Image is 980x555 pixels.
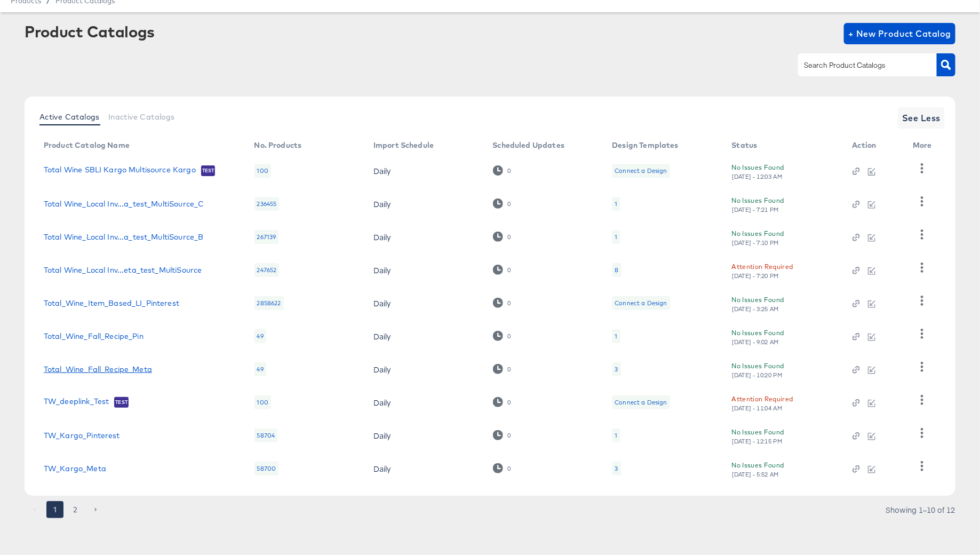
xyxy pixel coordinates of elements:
div: Import Schedule [373,141,434,149]
a: Total Wine_Local Inv...a_test_MultiSource_C [44,200,204,208]
div: 0 [493,298,512,308]
div: 2858622 [254,296,284,310]
a: TW_Kargo_Meta [44,464,106,473]
div: Product Catalog Name [44,141,130,149]
a: Total Wine_Local Inv...eta_test_MultiSource [44,266,202,274]
div: Connect a Design [615,299,667,307]
td: Daily [365,220,484,253]
a: Total_Wine_Fall_Recipe_Pin [44,332,144,340]
div: 0 [507,366,512,373]
div: 0 [507,233,512,241]
div: 3 [615,464,618,473]
div: 8 [612,263,622,277]
div: 0 [507,266,512,274]
button: See Less [898,107,945,129]
div: Attention Required [732,393,793,405]
div: 1 [612,429,620,442]
div: 0 [507,432,512,439]
div: 1 [615,332,618,340]
div: [DATE] - 11:04 AM [732,405,783,412]
div: 0 [493,199,512,209]
div: 1 [615,233,618,241]
button: Go to next page [87,501,104,518]
div: 1 [612,197,620,211]
button: Go to page 2 [67,501,84,518]
div: 49 [254,362,266,376]
div: 0 [507,299,512,307]
span: + New Product Catalog [848,26,951,41]
div: 3 [612,362,621,376]
div: 1 [615,431,618,440]
div: 0 [507,200,512,208]
div: 247652 [254,263,280,277]
td: Daily [365,187,484,220]
td: Daily [365,452,484,485]
button: Attention Required[DATE] - 7:20 PM [732,261,793,280]
div: 0 [493,232,512,242]
span: Inactive Catalogs [108,113,175,121]
span: Active Catalogs [39,113,100,121]
div: Connect a Design [612,395,670,409]
div: Connect a Design [612,296,670,310]
a: TW_deeplink_Test [44,397,109,408]
td: Daily [365,353,484,386]
a: Total_Wine_Item_Based_LI_Pinterest [44,299,179,307]
div: 58700 [254,462,279,475]
div: Attention Required [732,261,793,272]
span: Test [114,398,129,407]
div: 0 [493,463,512,473]
td: Daily [365,386,484,419]
a: TW_Kargo_Pinterest [44,431,120,440]
span: Test [201,166,216,175]
div: 100 [254,395,271,409]
input: Search Product Catalogs [802,59,916,72]
div: 0 [507,167,512,175]
div: 0 [493,331,512,341]
div: No. Products [254,141,302,149]
div: 267139 [254,230,279,244]
div: 0 [507,465,512,472]
div: 0 [493,265,512,275]
div: 236455 [254,197,280,211]
div: 3 [615,365,618,374]
div: Product Catalogs [25,23,155,40]
a: Total Wine SBLI Kargo Multisource Kargo [44,165,196,176]
div: Scheduled Updates [493,141,565,149]
div: 1 [612,230,620,244]
div: 58704 [254,429,278,442]
div: 1 [615,200,618,208]
div: Showing 1–10 of 12 [885,506,955,513]
th: Status [723,137,844,154]
th: Action [844,137,904,154]
div: 0 [493,430,512,440]
div: Connect a Design [615,166,667,175]
div: 0 [493,165,512,176]
span: See Less [902,110,941,125]
div: 0 [507,399,512,406]
div: 0 [493,397,512,407]
div: [DATE] - 7:20 PM [732,272,780,280]
div: 0 [507,332,512,340]
div: 8 [615,266,619,274]
div: Connect a Design [615,398,667,407]
button: page 1 [46,501,63,518]
div: 100 [254,164,271,178]
div: Connect a Design [612,164,670,178]
div: Design Templates [612,141,679,149]
div: 1 [612,329,620,343]
a: Total Wine_Local Inv...a_test_MultiSource_B [44,233,203,241]
td: Daily [365,253,484,287]
button: + New Product Catalog [844,23,955,44]
td: Daily [365,419,484,452]
td: Daily [365,287,484,320]
td: Daily [365,154,484,187]
div: 3 [612,462,621,475]
button: Attention Required[DATE] - 11:04 AM [732,393,793,412]
div: 49 [254,329,266,343]
td: Daily [365,320,484,353]
div: 0 [493,364,512,374]
nav: pagination navigation [25,501,106,518]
